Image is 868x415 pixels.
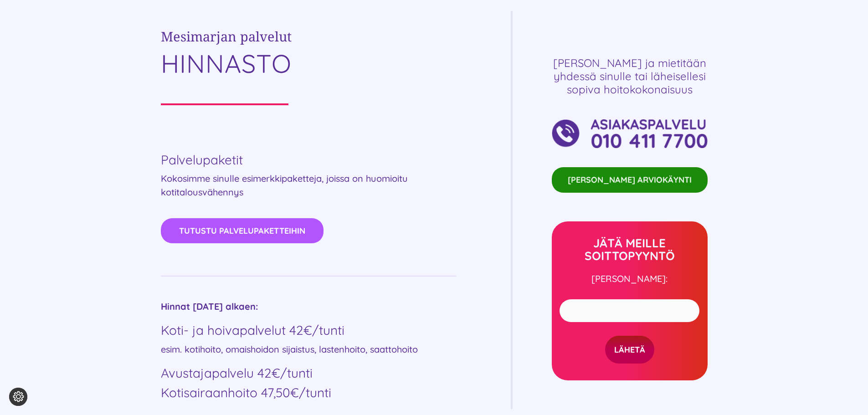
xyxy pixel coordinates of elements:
input: LÄHETÄ [605,336,654,364]
a: Tutustu palvelupaketteihin [161,218,324,243]
a: [PERSON_NAME] ARVIOKÄYNTI [552,167,708,193]
span: Tutustu palvelupaketteihin [179,226,305,236]
p: esim. kotihoito, omaishoidon sijaistus, lastenhoito, saattohoito [161,343,456,356]
button: Evästeasetukset [9,388,27,406]
p: Kokosimme sinulle esimerkkipaketteja, joissa on huomioitu kotitalousvähennys [161,172,456,199]
strong: Hinnat [DATE] alkaen: [161,301,258,312]
p: [PERSON_NAME]: [552,272,708,286]
span: Mesimarjan palvelut [161,27,292,45]
span: [PERSON_NAME] ARVIOKÄYNTI [568,174,692,186]
h4: Kotisairaanhoito 47,50€/tunti [161,385,456,400]
h1: HINNASTO [161,50,456,78]
h4: Palvelupaketit [161,152,456,168]
form: Yhteydenottolomake [560,295,699,364]
strong: JÄTÄ MEILLE SOITTOPYYNTÖ [585,236,675,264]
h4: Avustajapalvelu 42€/tunti [161,365,456,381]
h4: Koti- ja hoivapalvelut 42€/tunti [161,323,456,338]
h4: [PERSON_NAME] ja mieti­tään yhdessä si­nulle tai lähei­sellesi sopiva hoitokokonaisuus [552,56,708,96]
